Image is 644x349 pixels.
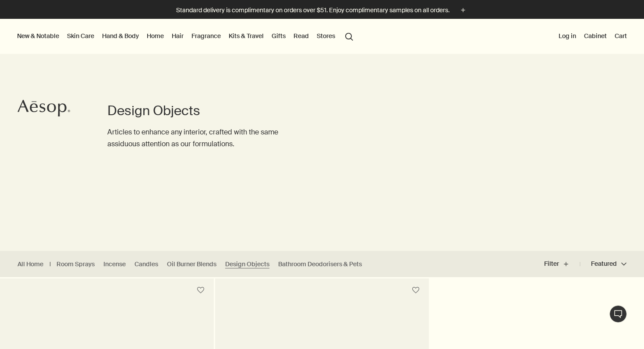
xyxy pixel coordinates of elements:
a: Incense [103,260,126,268]
a: Home [145,30,166,42]
a: Design Objects [225,260,269,268]
a: Candles [134,260,158,268]
a: Aesop [15,97,72,121]
button: Live Assistance [609,305,627,323]
a: Kits & Travel [227,30,265,42]
button: Open search [341,28,357,44]
button: Stores [315,30,337,42]
a: Cabinet [582,30,609,42]
a: Hand & Body [100,30,141,42]
a: Read [292,30,311,42]
p: Standard delivery is complimentary on orders over $51. Enjoy complimentary samples on all orders. [176,6,449,15]
button: Save to cabinet [193,282,209,298]
a: Room Sprays [57,260,95,268]
a: All Home [18,260,43,268]
button: Standard delivery is complimentary on orders over $51. Enjoy complimentary samples on all orders. [176,5,468,15]
a: Oil Burner Blends [167,260,216,268]
button: New & Notable [15,30,61,42]
button: Cart [613,30,629,42]
button: Filter [544,254,580,275]
a: Bathroom Deodorisers & Pets [278,260,362,268]
nav: primary [15,19,357,54]
nav: supplementary [557,19,629,54]
p: Articles to enhance any interior, crafted with the same assiduous attention as our formulations. [107,126,287,150]
button: Log in [557,30,578,42]
svg: Aesop [18,99,70,117]
a: Skin Care [65,30,96,42]
a: Gifts [270,30,287,42]
a: Hair [170,30,185,42]
button: Save to cabinet [408,282,424,298]
button: Featured [580,254,626,275]
h1: Design Objects [107,102,287,120]
a: Fragrance [190,30,223,42]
